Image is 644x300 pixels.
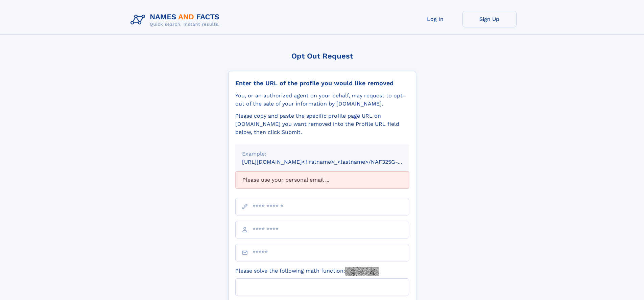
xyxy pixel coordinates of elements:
div: Please copy and paste the specific profile page URL on [DOMAIN_NAME] you want removed into the Pr... [235,112,409,136]
small: [URL][DOMAIN_NAME]<firstname>_<lastname>/NAF325G-xxxxxxxx [242,159,422,165]
div: Please use your personal email ... [235,171,409,188]
div: Opt Out Request [228,52,416,60]
div: Enter the URL of the profile you would like removed [235,79,409,87]
label: Please solve the following math function: [235,267,379,276]
a: Sign Up [462,11,517,27]
div: You, or an authorized agent on your behalf, may request to opt-out of the sale of your informatio... [235,92,409,108]
a: Log In [408,11,462,27]
div: Example: [242,150,402,158]
img: Logo Names and Facts [128,11,225,29]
